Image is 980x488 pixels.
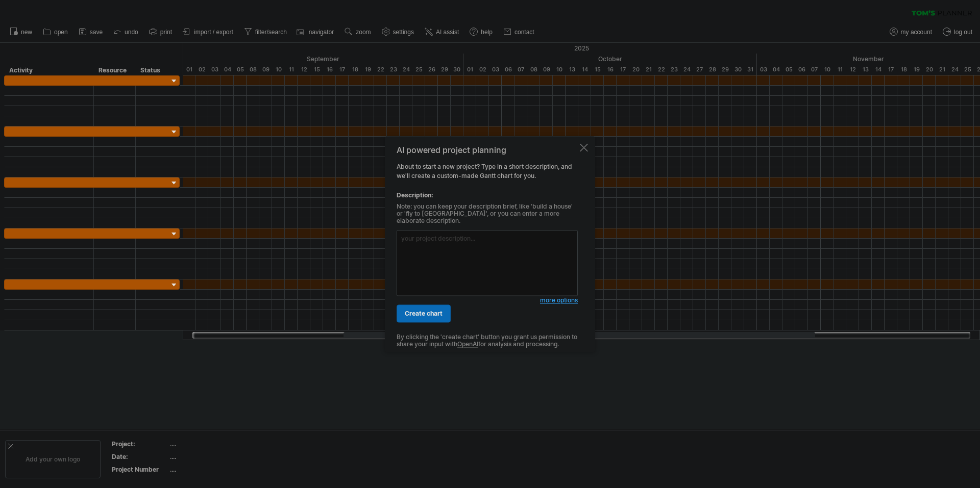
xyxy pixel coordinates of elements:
[457,341,478,348] a: OpenAI
[397,203,578,225] div: Note: you can keep your description brief, like 'build a house' or 'fly to [GEOGRAPHIC_DATA]', or...
[405,310,443,317] span: create chart
[397,145,578,155] div: AI powered project planning
[397,191,578,200] div: Description:
[540,296,578,305] a: more options
[397,333,578,348] div: By clicking the 'create chart' button you grant us permission to share your input with for analys...
[397,304,451,322] a: create chart
[397,145,578,343] div: About to start a new project? Type in a short description, and we'll create a custom-made Gantt c...
[540,296,578,304] span: more options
